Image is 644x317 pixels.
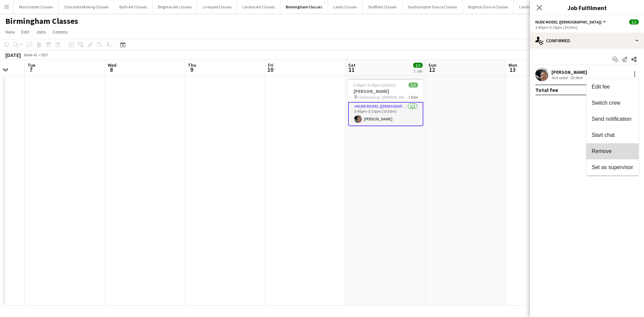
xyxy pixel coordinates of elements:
[592,148,612,154] span: Remove
[592,132,614,138] span: Start chat
[592,116,631,122] span: Send notification
[586,111,639,127] button: Send notification
[592,164,633,170] span: Set as supervisor
[586,159,639,175] button: Set as supervisor
[586,127,639,143] button: Start chat
[586,143,639,159] button: Remove
[592,84,610,90] span: Edit fee
[592,100,620,106] span: Switch crew
[586,79,639,95] button: Edit fee
[586,95,639,111] button: Switch crew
